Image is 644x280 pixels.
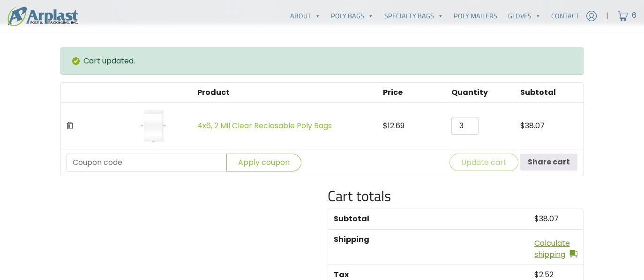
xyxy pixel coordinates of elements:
img: 4x6, 2 Mil Clear Reclosable Poly Bags [135,107,172,145]
input: Qty [451,117,479,135]
span: $ [534,269,539,280]
th: Subtotal [328,209,529,229]
a: Poly Bags [326,7,379,25]
bdi: 38.07 [534,213,559,224]
span: $ [520,120,525,131]
th: Product [192,83,377,102]
a: Specialty Bags [379,7,449,25]
img: logo [7,6,78,26]
bdi: 12.69 [383,120,404,131]
a: About [285,7,326,25]
th: Subtotal [515,83,583,102]
a: Calculate shipping [534,238,577,260]
th: Price [377,83,446,102]
span: 6 [632,10,637,21]
th: Quantity [446,83,514,102]
span: $ [383,120,388,131]
a: Contact [546,7,584,25]
button: Apply coupon [226,154,301,171]
div: Cart updated. [60,47,584,75]
input: Coupon code [67,154,227,171]
bdi: 38.07 [520,120,545,131]
h2: Cart totals [328,187,584,205]
th: Shipping [328,229,529,264]
a: Remove this item [67,120,73,131]
span: 2.52 [534,269,554,280]
a: Gloves [502,7,546,25]
span: $ [534,213,539,224]
span: | [606,10,608,22]
a: 4x6, 2 Mil Clear Reclosable Poly Bags [197,120,332,131]
a: Poly Mailers [449,7,502,25]
button: Share cart [520,154,577,171]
